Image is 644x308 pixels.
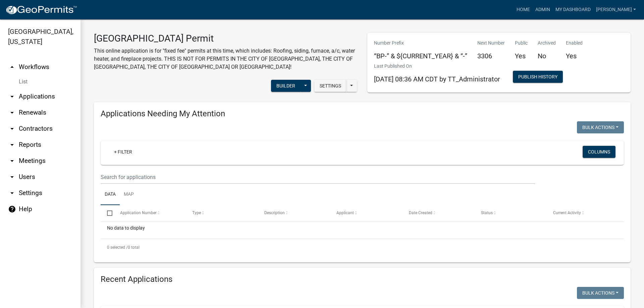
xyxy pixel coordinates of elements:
[314,80,346,92] button: Settings
[120,210,157,215] span: Application Number
[101,222,624,239] div: No data to display
[8,173,16,181] i: arrow_drop_down
[547,205,619,221] datatable-header-cell: Current Activity
[8,141,16,149] i: arrow_drop_down
[336,210,354,215] span: Applicant
[94,47,357,71] p: This online application is for "fixed fee" permits at this time, which includes: Roofing, siding,...
[577,121,624,133] button: Bulk Actions
[109,146,138,158] a: + Filter
[409,210,432,215] span: Date Created
[8,157,16,165] i: arrow_drop_down
[374,75,500,83] span: [DATE] 08:36 AM CDT by TT_Administrator
[94,33,357,44] h3: [GEOGRAPHIC_DATA] Permit
[477,40,505,47] p: Next Number
[101,184,120,205] a: Data
[120,184,138,205] a: Map
[513,75,563,80] wm-modal-confirm: Workflow Publish History
[533,3,553,16] a: Admin
[566,52,583,60] h5: Yes
[8,63,16,71] i: arrow_drop_up
[113,205,185,221] datatable-header-cell: Application Number
[8,189,16,197] i: arrow_drop_down
[477,52,505,60] h5: 3306
[101,109,624,119] h4: Applications Needing My Attention
[374,63,500,70] p: Last Published On
[475,205,547,221] datatable-header-cell: Status
[192,210,201,215] span: Type
[101,170,535,184] input: Search for applications
[101,205,113,221] datatable-header-cell: Select
[330,205,402,221] datatable-header-cell: Applicant
[583,146,615,158] button: Columns
[374,40,467,47] p: Number Prefix
[258,205,330,221] datatable-header-cell: Description
[402,205,474,221] datatable-header-cell: Date Created
[515,40,528,47] p: Public
[538,40,556,47] p: Archived
[577,287,624,299] button: Bulk Actions
[107,245,128,250] span: 0 selected /
[186,205,258,221] datatable-header-cell: Type
[8,93,16,101] i: arrow_drop_down
[553,210,581,215] span: Current Activity
[271,80,301,92] button: Builder
[264,210,285,215] span: Description
[8,109,16,117] i: arrow_drop_down
[553,3,593,16] a: My Dashboard
[515,52,528,60] h5: Yes
[8,125,16,133] i: arrow_drop_down
[566,40,583,47] p: Enabled
[8,205,16,213] i: help
[593,3,639,16] a: [PERSON_NAME]
[374,52,467,60] h5: “BP-” & ${CURRENT_YEAR} & “-”
[481,210,493,215] span: Status
[101,274,624,284] h4: Recent Applications
[101,239,624,256] div: 0 total
[513,71,563,83] button: Publish History
[538,52,556,60] h5: No
[514,3,533,16] a: Home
